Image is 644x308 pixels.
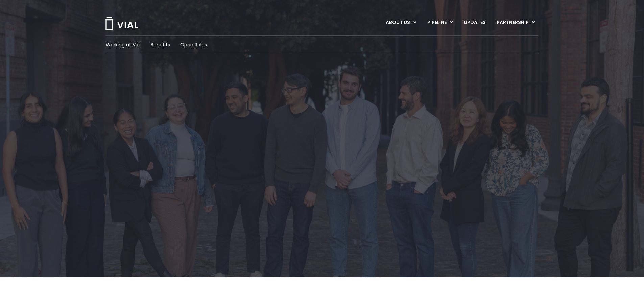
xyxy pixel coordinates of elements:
[380,17,422,28] a: ABOUT USMenu Toggle
[106,41,141,48] a: Working at Vial
[180,41,207,48] a: Open Roles
[151,41,170,48] a: Benefits
[458,17,491,28] a: UPDATES
[422,17,458,28] a: PIPELINEMenu Toggle
[491,17,541,28] a: PARTNERSHIPMenu Toggle
[105,17,139,30] img: Vial Logo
